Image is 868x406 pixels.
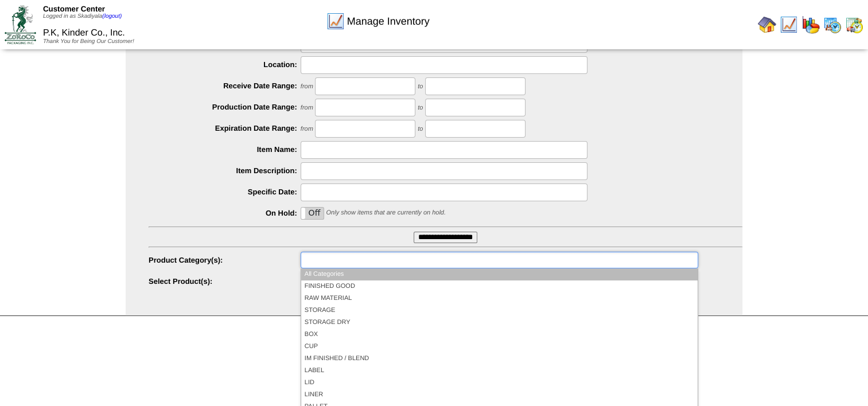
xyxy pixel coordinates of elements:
li: RAW MATERIAL [301,292,698,304]
div: OnOff [301,207,324,220]
li: LID [301,377,698,389]
img: ZoRoCo_Logo(Green%26Foil)%20jpg.webp [5,5,36,44]
label: Location: [149,60,301,69]
li: STORAGE DRY [301,317,698,329]
div: Please Wait [149,273,742,318]
span: Customer Center [43,5,105,13]
span: from [301,104,313,111]
label: Specific Date: [149,188,301,196]
li: BOX [301,329,698,341]
span: Logged in as Skadiyala [43,13,122,19]
label: Select Product(s): [149,277,301,286]
label: Receive Date Range: [149,81,301,90]
img: calendarinout.gif [845,15,863,34]
span: Thank You for Being Our Customer! [43,38,134,45]
li: STORAGE [301,304,698,317]
li: LINER [301,389,698,401]
label: Item Name: [149,145,301,154]
span: Only show items that are currently on hold. [326,209,445,216]
img: calendarprod.gif [823,15,842,34]
span: from [301,83,313,90]
span: to [418,104,423,111]
li: CUP [301,341,698,353]
img: line_graph.gif [780,15,798,34]
span: to [418,83,423,90]
li: All Categories [301,268,698,280]
label: Off [301,208,324,219]
li: LABEL [301,365,698,377]
a: (logout) [102,13,122,19]
label: Production Date Range: [149,103,301,111]
span: from [301,126,313,132]
span: Manage Inventory [347,15,430,28]
label: Product Category(s): [149,256,301,264]
img: home.gif [758,15,776,34]
li: IM FINISHED / BLEND [301,353,698,365]
span: P.K, Kinder Co., Inc. [43,28,125,38]
img: graph.gif [801,15,820,34]
li: FINISHED GOOD [301,280,698,292]
label: On Hold: [149,209,301,217]
label: Expiration Date Range: [149,124,301,132]
label: Item Description: [149,166,301,175]
span: to [418,126,423,132]
img: line_graph.gif [326,12,345,30]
